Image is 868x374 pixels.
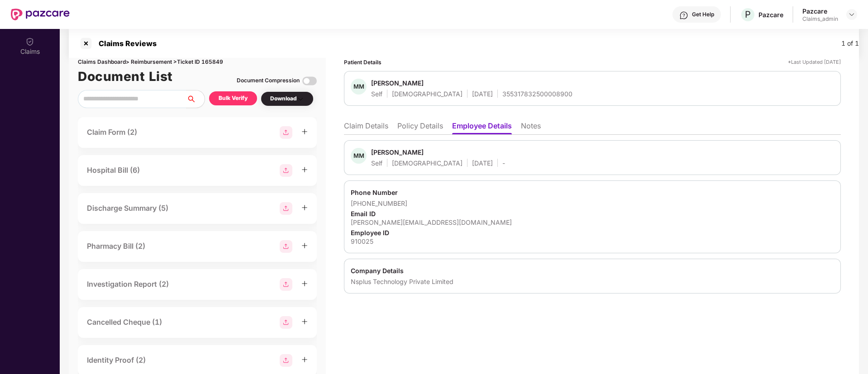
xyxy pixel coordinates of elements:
[280,278,292,291] img: svg+xml;base64,PHN2ZyBpZD0iR3JvdXBfMjg4MTMiIGRhdGEtbmFtZT0iR3JvdXAgMjg4MTMiIHhtbG5zPSJodHRwOi8vd3...
[351,79,367,95] div: MM
[841,38,859,48] div: 1 of 1
[502,90,572,98] div: 355317832500008900
[87,165,140,176] div: Hospital Bill (6)
[472,159,493,167] div: [DATE]
[186,90,205,108] button: search
[280,202,292,215] img: svg+xml;base64,PHN2ZyBpZD0iR3JvdXBfMjg4MTMiIGRhdGEtbmFtZT0iR3JvdXAgMjg4MTMiIHhtbG5zPSJodHRwOi8vd3...
[472,90,493,98] div: [DATE]
[351,199,834,208] div: [PHONE_NUMBER]
[758,10,783,19] div: Pazcare
[521,121,541,134] li: Notes
[301,166,308,173] span: plus
[87,279,169,290] div: Investigation Report (2)
[351,266,834,275] div: Company Details
[452,121,512,134] li: Employee Details
[371,79,424,87] div: [PERSON_NAME]
[344,121,388,134] li: Claim Details
[87,241,145,252] div: Pharmacy Bill (2)
[93,39,157,48] div: Claims Reviews
[87,317,162,328] div: Cancelled Cheque (1)
[301,204,308,211] span: plus
[11,9,70,20] img: New Pazcare Logo
[371,90,382,98] div: Self
[87,355,146,366] div: Identity Proof (2)
[392,159,463,167] div: [DEMOGRAPHIC_DATA]
[351,209,834,218] div: Email ID
[397,121,443,134] li: Policy Details
[302,74,317,88] img: svg+xml;base64,PHN2ZyBpZD0iVG9nZ2xlLTMyeDMyIiB4bWxucz0iaHR0cDovL3d3dy53My5vcmcvMjAwMC9zdmciIHdpZH...
[679,11,688,20] img: svg+xml;base64,PHN2ZyBpZD0iSGVscC0zMngzMiIgeG1sbnM9Imh0dHA6Ly93d3cudzMub3JnLzIwMDAvc3ZnIiB3aWR0aD...
[280,240,292,253] img: svg+xml;base64,PHN2ZyBpZD0iR3JvdXBfMjg4MTMiIGRhdGEtbmFtZT0iR3JvdXAgMjg4MTMiIHhtbG5zPSJodHRwOi8vd3...
[186,95,205,103] span: search
[351,228,834,237] div: Employee ID
[371,159,382,167] div: Self
[270,95,304,103] div: Download
[848,11,855,18] img: svg+xml;base64,PHN2ZyBpZD0iRHJvcGRvd24tMzJ4MzIiIHhtbG5zPSJodHRwOi8vd3d3LnczLm9yZy8yMDAwL3N2ZyIgd2...
[280,126,292,139] img: svg+xml;base64,PHN2ZyBpZD0iR3JvdXBfMjg4MTMiIGRhdGEtbmFtZT0iR3JvdXAgMjg4MTMiIHhtbG5zPSJodHRwOi8vd3...
[788,58,841,66] div: *Last Updated [DATE]
[237,76,300,85] div: Document Compression
[87,127,137,138] div: Claim Form (2)
[392,90,463,98] div: [DEMOGRAPHIC_DATA]
[87,203,168,214] div: Discharge Summary (5)
[301,280,308,287] span: plus
[280,164,292,177] img: svg+xml;base64,PHN2ZyBpZD0iR3JvdXBfMjg4MTMiIGRhdGEtbmFtZT0iR3JvdXAgMjg4MTMiIHhtbG5zPSJodHRwOi8vd3...
[301,356,308,363] span: plus
[351,148,367,164] div: MM
[78,58,317,66] div: Claims Dashboard > Reimbursement > Ticket ID 165849
[25,37,34,46] img: svg+xml;base64,PHN2ZyBpZD0iQ2xhaW0iIHhtbG5zPSJodHRwOi8vd3d3LnczLm9yZy8yMDAwL3N2ZyIgd2lkdGg9IjIwIi...
[301,318,308,325] span: plus
[78,66,173,86] h1: Document List
[802,7,838,15] div: Pazcare
[371,148,424,156] div: [PERSON_NAME]
[219,94,248,103] div: Bulk Verify
[280,354,292,367] img: svg+xml;base64,PHN2ZyBpZD0iR3JvdXBfMjg4MTMiIGRhdGEtbmFtZT0iR3JvdXAgMjg4MTMiIHhtbG5zPSJodHRwOi8vd3...
[297,95,304,103] img: svg+xml;base64,PHN2ZyBpZD0iRHJvcGRvd24tMzJ4MzIiIHhtbG5zPSJodHRwOi8vd3d3LnczLm9yZy8yMDAwL3N2ZyIgd2...
[351,237,834,246] div: 910025
[351,277,834,286] div: Nsplus Technology Private Limited
[280,316,292,329] img: svg+xml;base64,PHN2ZyBpZD0iR3JvdXBfMjg4MTMiIGRhdGEtbmFtZT0iR3JvdXAgMjg4MTMiIHhtbG5zPSJodHRwOi8vd3...
[745,9,751,20] span: P
[802,15,838,23] div: Claims_admin
[692,11,714,18] div: Get Help
[351,188,834,197] div: Phone Number
[502,159,505,167] div: -
[301,128,308,135] span: plus
[344,58,382,66] div: Patient Details
[301,242,308,249] span: plus
[351,218,834,227] div: [PERSON_NAME][EMAIL_ADDRESS][DOMAIN_NAME]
